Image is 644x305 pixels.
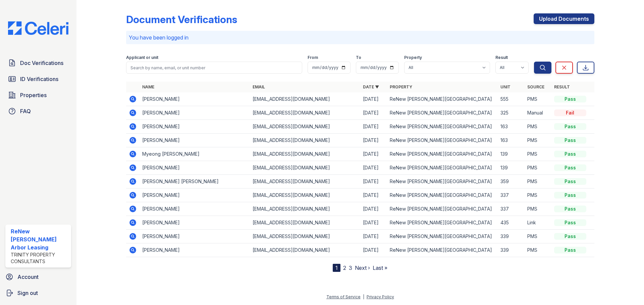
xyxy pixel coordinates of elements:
[140,161,250,175] td: [PERSON_NAME]
[498,106,525,120] td: 325
[11,251,68,265] div: Trinity Property Consultants
[17,273,39,281] span: Account
[250,134,360,147] td: [EMAIL_ADDRESS][DOMAIN_NAME]
[360,175,387,188] td: [DATE]
[140,243,250,257] td: [PERSON_NAME]
[554,219,586,226] div: Pass
[525,188,551,202] td: PMS
[554,178,586,185] div: Pass
[498,92,525,106] td: 555
[387,106,497,120] td: ReNew [PERSON_NAME][GEOGRAPHIC_DATA]
[129,33,592,42] p: You have been logged in
[360,230,387,243] td: [DATE]
[360,134,387,147] td: [DATE]
[250,188,360,202] td: [EMAIL_ADDRESS][DOMAIN_NAME]
[250,106,360,120] td: [EMAIL_ADDRESS][DOMAIN_NAME]
[367,294,394,299] a: Privacy Policy
[554,164,586,171] div: Pass
[387,216,497,230] td: ReNew [PERSON_NAME][GEOGRAPHIC_DATA]
[498,230,525,243] td: 339
[126,62,302,74] input: Search by name, email, or unit number
[554,109,586,116] div: Fail
[360,216,387,230] td: [DATE]
[20,59,63,67] span: Doc Verifications
[5,56,71,70] a: Doc Verifications
[554,123,586,130] div: Pass
[387,188,497,202] td: ReNew [PERSON_NAME][GEOGRAPHIC_DATA]
[554,247,586,253] div: Pass
[253,84,265,89] a: Email
[554,84,570,89] a: Result
[326,294,361,299] a: Terms of Service
[250,175,360,188] td: [EMAIL_ADDRESS][DOMAIN_NAME]
[527,84,544,89] a: Source
[534,13,594,24] a: Upload Documents
[387,161,497,175] td: ReNew [PERSON_NAME][GEOGRAPHIC_DATA]
[360,243,387,257] td: [DATE]
[525,120,551,134] td: PMS
[387,230,497,243] td: ReNew [PERSON_NAME][GEOGRAPHIC_DATA]
[525,134,551,147] td: PMS
[349,264,352,271] a: 3
[140,216,250,230] td: [PERSON_NAME]
[250,216,360,230] td: [EMAIL_ADDRESS][DOMAIN_NAME]
[360,120,387,134] td: [DATE]
[363,84,379,89] a: Date ▼
[140,188,250,202] td: [PERSON_NAME]
[498,120,525,134] td: 163
[387,120,497,134] td: ReNew [PERSON_NAME][GEOGRAPHIC_DATA]
[360,147,387,161] td: [DATE]
[498,175,525,188] td: 359
[498,202,525,216] td: 337
[387,175,497,188] td: ReNew [PERSON_NAME][GEOGRAPHIC_DATA]
[498,134,525,147] td: 163
[525,243,551,257] td: PMS
[11,227,68,251] div: ReNew [PERSON_NAME] Arbor Leasing
[525,202,551,216] td: PMS
[525,92,551,106] td: PMS
[363,294,364,299] div: |
[5,88,71,102] a: Properties
[17,289,38,297] span: Sign out
[140,92,250,106] td: [PERSON_NAME]
[250,92,360,106] td: [EMAIL_ADDRESS][DOMAIN_NAME]
[250,243,360,257] td: [EMAIL_ADDRESS][DOMAIN_NAME]
[554,192,586,199] div: Pass
[525,230,551,243] td: PMS
[554,96,586,102] div: Pass
[387,243,497,257] td: ReNew [PERSON_NAME][GEOGRAPHIC_DATA]
[498,188,525,202] td: 337
[250,147,360,161] td: [EMAIL_ADDRESS][DOMAIN_NAME]
[356,55,361,60] label: To
[554,233,586,240] div: Pass
[554,206,586,212] div: Pass
[126,13,237,25] div: Document Verifications
[3,21,74,35] img: CE_Logo_Blue-a8612792a0a2168367f1c8372b55b34899dd931a85d93a1a3d3e32e68fde9ad4.png
[498,243,525,257] td: 339
[500,84,511,89] a: Unit
[333,264,340,272] div: 1
[140,106,250,120] td: [PERSON_NAME]
[360,106,387,120] td: [DATE]
[5,72,71,86] a: ID Verifications
[140,230,250,243] td: [PERSON_NAME]
[498,161,525,175] td: 139
[250,202,360,216] td: [EMAIL_ADDRESS][DOMAIN_NAME]
[525,161,551,175] td: PMS
[250,230,360,243] td: [EMAIL_ADDRESS][DOMAIN_NAME]
[142,84,154,89] a: Name
[390,84,412,89] a: Property
[495,55,508,60] label: Result
[140,202,250,216] td: [PERSON_NAME]
[20,107,31,115] span: FAQ
[360,202,387,216] td: [DATE]
[3,286,74,300] a: Sign out
[250,120,360,134] td: [EMAIL_ADDRESS][DOMAIN_NAME]
[343,264,346,271] a: 2
[373,264,387,271] a: Last »
[140,120,250,134] td: [PERSON_NAME]
[20,75,58,83] span: ID Verifications
[525,147,551,161] td: PMS
[387,147,497,161] td: ReNew [PERSON_NAME][GEOGRAPHIC_DATA]
[126,55,158,60] label: Applicant or unit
